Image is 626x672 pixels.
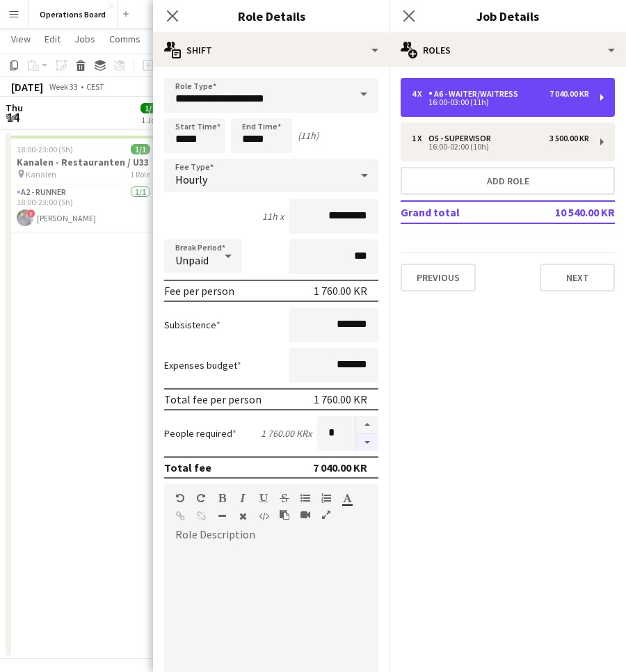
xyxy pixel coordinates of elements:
[428,134,497,143] div: O5 - SUPERVISOR
[164,284,234,298] div: Fee per person
[356,434,378,451] button: Decrease
[300,493,310,504] button: Unordered List
[428,89,524,99] div: A6 - WAITER/WAITRESS
[29,1,118,28] button: Operations Board
[280,509,289,520] button: Paste as plain text
[356,416,378,434] button: Increase
[45,33,61,45] span: Edit
[262,210,284,223] div: 11h x
[313,461,367,474] div: 7 040.00 KR
[238,511,248,522] button: Clear Formatting
[131,144,150,154] span: 1/1
[11,33,31,45] span: View
[153,7,390,25] h3: Role Details
[412,89,428,99] div: 4 x
[261,427,312,440] div: 1 760.00 KR x
[104,30,146,48] a: Comms
[412,143,589,150] div: 16:00-02:00 (10h)
[27,209,35,218] span: !
[6,30,36,48] a: View
[39,30,66,48] a: Edit
[196,493,206,504] button: Redo
[6,136,161,232] app-job-card: 18:00-23:00 (5h)1/1Kanalen - Restauranten / U33 Kanalen1 RoleA2 - RUNNER1/118:00-23:00 (5h)![PERS...
[164,461,211,474] div: Total fee
[549,134,589,143] div: 3 500.00 KR
[164,392,262,406] div: Total fee per person
[164,359,241,371] label: Expenses budget
[259,511,268,522] button: HTML Code
[6,184,161,232] app-card-role: A2 - RUNNER1/118:00-23:00 (5h)![PERSON_NAME]
[46,81,81,92] span: Week 33
[6,156,161,168] h3: Kanalen - Restauranten / U33
[130,169,150,179] span: 1 Role
[175,173,207,186] span: Hourly
[3,109,23,125] span: 14
[217,511,227,522] button: Horizontal Line
[298,129,319,142] div: (11h)
[321,493,331,504] button: Ordered List
[401,167,615,195] button: Add role
[527,201,615,223] td: 10 540.00 KR
[321,509,331,520] button: Fullscreen
[86,81,104,92] div: CEST
[164,427,236,440] label: People required
[549,89,589,99] div: 7 040.00 KR
[314,392,367,406] div: 1 760.00 KR
[280,493,289,504] button: Strikethrough
[300,509,310,520] button: Insert video
[342,493,352,504] button: Text Color
[109,33,141,45] span: Comms
[141,115,159,125] div: 1 Job
[11,80,43,94] div: [DATE]
[17,144,73,154] span: 18:00-23:00 (5h)
[390,33,626,67] div: Roles
[401,264,476,291] button: Previous
[153,33,390,67] div: Shift
[412,134,428,143] div: 1 x
[69,30,101,48] a: Jobs
[412,99,589,106] div: 16:00-03:00 (11h)
[390,7,626,25] h3: Job Details
[26,169,56,179] span: Kanalen
[164,319,220,331] label: Subsistence
[314,284,367,298] div: 1 760.00 KR
[401,201,527,223] td: Grand total
[6,102,23,114] span: Thu
[540,264,615,291] button: Next
[175,493,185,504] button: Undo
[175,253,209,267] span: Unpaid
[217,493,227,504] button: Bold
[74,33,95,45] span: Jobs
[259,493,268,504] button: Underline
[141,103,160,113] span: 1/1
[238,493,248,504] button: Italic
